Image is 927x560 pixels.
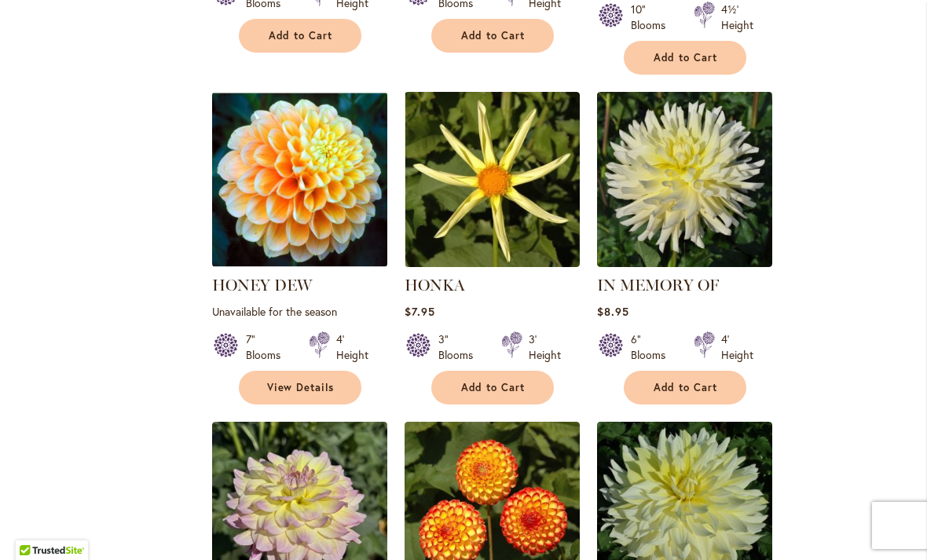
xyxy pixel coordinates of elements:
[624,371,746,404] button: Add to Cart
[431,19,554,53] button: Add to Cart
[405,92,580,267] img: HONKA
[438,331,482,363] div: 3" Blooms
[597,255,772,270] a: IN MEMORY OF
[239,19,361,53] button: Add to Cart
[336,331,368,363] div: 4' Height
[529,331,561,363] div: 3' Height
[267,381,335,394] span: View Details
[624,41,746,75] button: Add to Cart
[269,29,333,42] span: Add to Cart
[597,304,629,319] span: $8.95
[239,371,361,404] a: View Details
[461,29,526,42] span: Add to Cart
[721,2,753,33] div: 4½' Height
[246,331,290,363] div: 7" Blooms
[405,304,435,319] span: $7.95
[597,276,719,295] a: IN MEMORY OF
[431,371,554,404] button: Add to Cart
[212,276,312,295] a: HONEY DEW
[212,92,387,267] img: Honey Dew
[654,51,718,64] span: Add to Cart
[721,331,753,363] div: 4' Height
[631,331,675,363] div: 6" Blooms
[461,381,526,394] span: Add to Cart
[212,255,387,270] a: Honey Dew
[12,504,56,548] iframe: Launch Accessibility Center
[654,381,718,394] span: Add to Cart
[631,2,675,33] div: 10" Blooms
[212,304,387,319] p: Unavailable for the season
[597,92,772,267] img: IN MEMORY OF
[405,276,465,295] a: HONKA
[405,255,580,270] a: HONKA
